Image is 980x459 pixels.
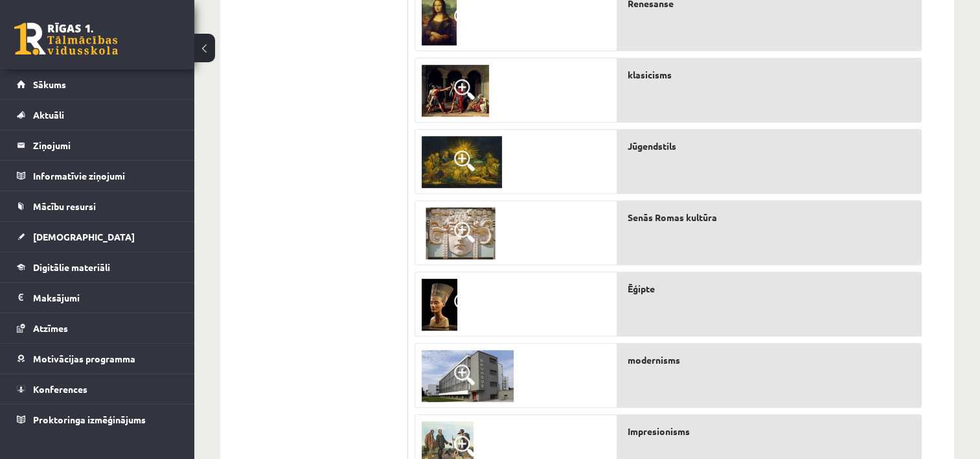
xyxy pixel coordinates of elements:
[33,414,146,425] span: Proktoringa izmēģinājums
[628,282,655,296] span: Ēģipte
[33,353,135,364] span: Motivācijas programma
[33,283,178,312] legend: Maksājumi
[17,161,178,191] a: Informatīvie ziņojumi
[628,139,676,153] span: Jūgendstils
[17,374,178,404] a: Konferences
[628,211,717,224] span: Senās Romas kultūra
[17,191,178,221] a: Mācību resursi
[33,261,110,273] span: Digitālie materiāli
[17,130,178,160] a: Ziņojumi
[17,69,178,99] a: Sākums
[14,23,118,55] a: Rīgas 1. Tālmācības vidusskola
[17,405,178,434] a: Proktoringa izmēģinājums
[33,200,96,212] span: Mācību resursi
[33,130,178,160] legend: Ziņojumi
[628,425,690,438] span: Impresionisms
[17,252,178,282] a: Digitālie materiāli
[628,353,680,367] span: modernisms
[422,279,457,331] img: 4.jpg
[422,350,514,402] img: 10.jpg
[17,344,178,373] a: Motivācijas programma
[33,322,68,334] span: Atzīmes
[33,109,64,121] span: Aktuāli
[33,383,87,395] span: Konferences
[33,161,178,191] legend: Informatīvie ziņojumi
[17,222,178,252] a: [DEMOGRAPHIC_DATA]
[628,68,672,82] span: klasicisms
[17,100,178,130] a: Aktuāli
[422,136,502,188] img: 6.jpg
[33,231,135,242] span: [DEMOGRAPHIC_DATA]
[422,207,499,259] img: 9.jpg
[33,78,66,90] span: Sākums
[17,313,178,343] a: Atzīmes
[17,283,178,312] a: Maksājumi
[422,65,489,117] img: 7.jpg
